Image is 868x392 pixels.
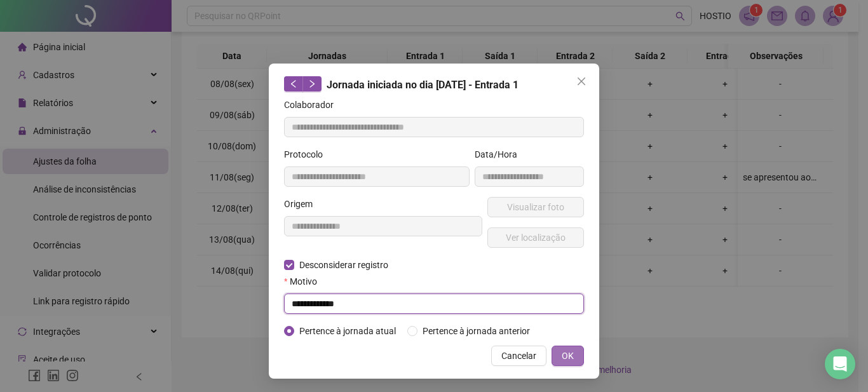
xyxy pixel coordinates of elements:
[294,324,401,338] span: Pertence à jornada atual
[501,349,536,363] span: Cancelar
[487,227,584,248] button: Ver localização
[284,76,584,93] div: Jornada iniciada no dia [DATE] - Entrada 1
[571,71,592,91] button: Close
[308,79,316,88] span: right
[302,76,322,91] button: right
[825,349,855,379] div: Open Intercom Messenger
[487,197,584,217] button: Visualizar foto
[284,147,331,161] label: Protocolo
[289,79,298,88] span: left
[284,98,342,112] label: Colaborador
[284,274,325,288] label: Motivo
[284,197,321,211] label: Origem
[475,147,526,161] label: Data/Hora
[491,346,546,366] button: Cancelar
[552,346,584,366] button: OK
[294,258,393,272] span: Desconsiderar registro
[562,349,574,363] span: OK
[284,76,303,91] button: left
[576,76,587,86] span: close
[417,324,535,338] span: Pertence à jornada anterior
